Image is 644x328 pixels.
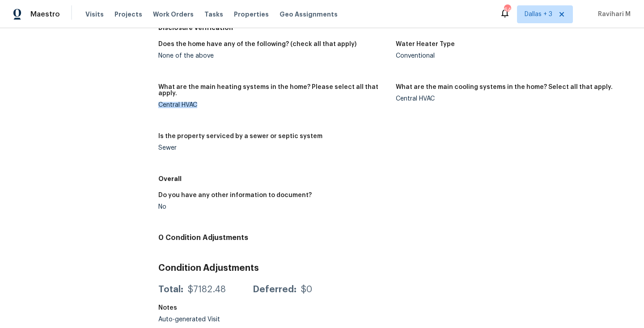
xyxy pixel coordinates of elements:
h5: Is the property serviced by a sewer or septic system [158,133,322,139]
div: Conventional [396,53,626,59]
h4: 0 Condition Adjustments [158,233,633,242]
span: Projects [114,10,142,19]
h3: Condition Adjustments [158,264,633,273]
span: Visits [85,10,104,19]
span: Dallas + 3 [525,10,552,19]
div: No [158,204,389,210]
div: Deferred: [253,285,297,294]
div: Central HVAC [396,96,626,102]
h5: What are the main heating systems in the home? Please select all that apply. [158,84,389,97]
h5: Overall [158,174,633,183]
h5: Water Heater Type [396,41,455,47]
h5: Do you have any other information to document? [158,192,312,198]
span: Tasks [204,11,223,17]
div: Auto-generated Visit [158,316,301,323]
span: Geo Assignments [280,10,338,19]
h5: What are the main cooling systems in the home? Select all that apply. [396,84,613,90]
h5: Notes [158,305,177,311]
div: Sewer [158,145,389,151]
span: Maestro [30,10,60,19]
div: Central HVAC [158,102,389,108]
span: Properties [234,10,269,19]
span: Ravihari M [594,10,631,19]
div: $0 [301,285,312,294]
h5: Does the home have any of the following? (check all that apply) [158,41,356,47]
span: Work Orders [153,10,194,19]
div: 64 [504,5,510,14]
div: None of the above [158,53,389,59]
div: $7182.48 [188,285,226,294]
div: Total: [158,285,183,294]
